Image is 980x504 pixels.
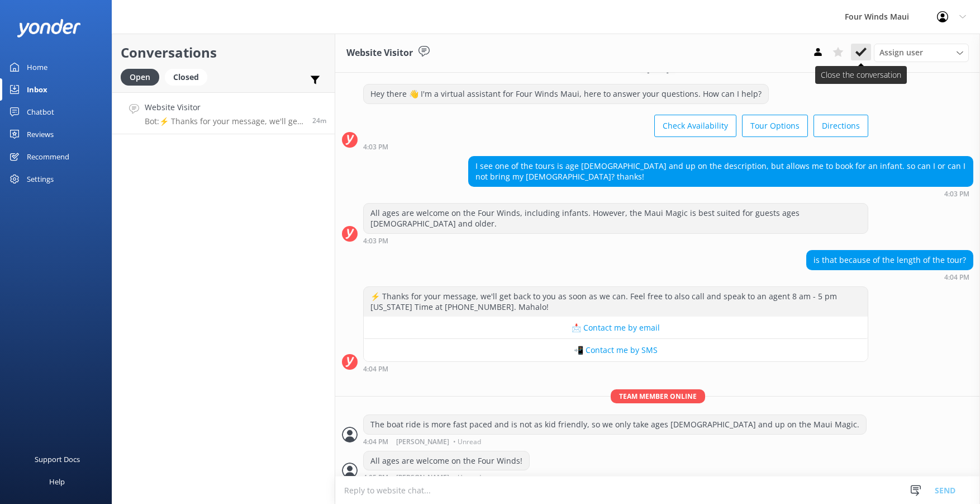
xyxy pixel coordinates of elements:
div: Aug 29 2025 04:04pm (UTC -10:00) Pacific/Honolulu [363,365,868,373]
div: Inbox [27,78,47,101]
div: ⚡ Thanks for your message, we'll get back to you as soon as we can. Feel free to also call and sp... [364,287,868,317]
div: Reviews [27,123,54,145]
span: [PERSON_NAME] [396,474,449,481]
div: Aug 29 2025 04:04pm (UTC -10:00) Pacific/Honolulu [363,437,867,445]
button: 📲 Contact me by SMS [364,339,868,361]
h3: Website Visitor [346,46,413,60]
div: Home [27,56,47,78]
div: Aug 29 2025 04:03pm (UTC -10:00) Pacific/Honolulu [468,190,973,197]
div: Closed [165,69,207,86]
div: Open [121,69,159,86]
strong: 4:03 PM [944,191,969,197]
h2: Conversations [121,42,326,63]
strong: 4:05 PM [363,474,388,481]
strong: 4:03 PM [363,144,388,150]
a: Website VisitorBot:⚡ Thanks for your message, we'll get back to you as soon as we can. Feel free ... [112,92,335,134]
div: Help [49,470,65,493]
div: I see one of the tours is age [DEMOGRAPHIC_DATA] and up on the description, but allows me to book... [469,157,973,186]
span: • Unread [453,474,481,481]
span: Aug 29 2025 04:04pm (UTC -10:00) Pacific/Honolulu [312,116,326,125]
strong: 4:04 PM [363,439,388,445]
div: Aug 29 2025 04:04pm (UTC -10:00) Pacific/Honolulu [806,273,973,281]
div: is that because of the length of the tour? [807,251,973,270]
button: Tour Options [742,115,808,137]
a: Closed [165,70,213,83]
p: Bot: ⚡ Thanks for your message, we'll get back to you as soon as we can. Feel free to also call a... [145,116,304,126]
div: Settings [27,168,54,190]
div: Assign User [874,44,969,62]
h4: Website Visitor [145,101,304,114]
strong: 4:03 PM [363,238,388,244]
button: Check Availability [654,115,736,137]
button: Directions [814,115,868,137]
div: Aug 29 2025 04:03pm (UTC -10:00) Pacific/Honolulu [363,237,868,244]
div: All ages are welcome on the Four Winds! [364,451,529,470]
strong: 4:04 PM [363,366,388,373]
div: Recommend [27,145,69,168]
span: [PERSON_NAME] [396,439,449,445]
span: • Unread [453,439,481,445]
span: Assign user [879,46,923,59]
a: Open [121,70,165,83]
img: yonder-white-logo.png [17,19,81,37]
div: Aug 29 2025 04:05pm (UTC -10:00) Pacific/Honolulu [363,473,530,481]
div: Hey there 👋 I'm a virtual assistant for Four Winds Maui, here to answer your questions. How can I... [364,84,768,103]
span: Team member online [611,389,705,403]
div: The boat ride is more fast paced and is not as kid friendly, so we only take ages [DEMOGRAPHIC_DA... [364,415,866,434]
strong: 4:04 PM [944,274,969,281]
div: Aug 29 2025 04:03pm (UTC -10:00) Pacific/Honolulu [363,143,868,150]
div: Chatbot [27,101,54,123]
div: Support Docs [35,448,80,470]
button: 📩 Contact me by email [364,317,868,339]
div: All ages are welcome on the Four Winds, including infants. However, the Maui Magic is best suited... [364,204,868,233]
